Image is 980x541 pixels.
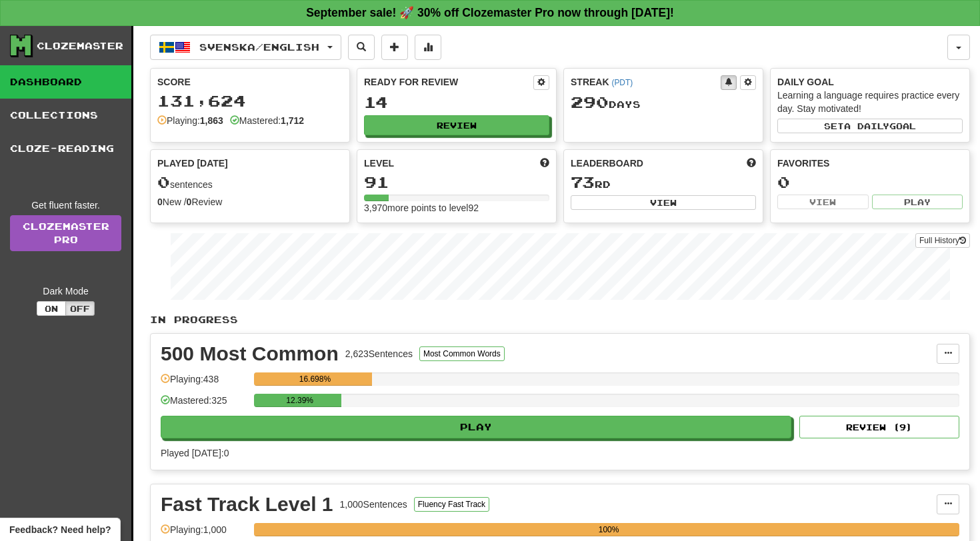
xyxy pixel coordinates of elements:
[777,195,869,209] button: View
[345,347,413,360] div: 2,623 Sentences
[306,6,674,19] strong: September sale! 🚀 30% off Clozemaster Pro now through [DATE]!
[199,41,319,53] span: Svenska / English
[348,35,375,60] button: Search sentences
[571,94,756,111] div: Day s
[414,497,489,512] button: Fluency Fast Track
[777,89,963,115] div: Learning a language requires practice every day. Stay motivated!
[10,215,121,251] a: ClozemasterPro
[65,301,95,316] button: Off
[364,115,549,135] button: Review
[37,301,66,316] button: On
[915,233,970,248] button: Full History
[157,197,163,207] strong: 0
[364,157,394,170] span: Level
[161,448,229,458] span: Played [DATE]: 0
[37,39,123,53] div: Clozemaster
[540,157,549,170] span: Score more points to level up
[157,157,228,170] span: Played [DATE]
[340,498,407,511] div: 1,000 Sentences
[258,523,959,536] div: 100%
[571,157,643,170] span: Leaderboard
[157,174,343,191] div: sentences
[381,35,408,60] button: Add sentence to collection
[10,284,121,298] div: Dark Mode
[161,416,791,438] button: Play
[10,199,121,212] div: Get fluent faster.
[571,173,595,191] span: 73
[157,173,170,191] span: 0
[364,201,549,215] div: 3,970 more points to level 92
[419,346,505,361] button: Most Common Words
[571,195,756,210] button: View
[9,523,111,536] span: Open feedback widget
[571,174,756,191] div: rd
[777,119,963,133] button: Seta dailygoal
[364,94,549,111] div: 14
[161,344,339,364] div: 500 Most Common
[415,35,441,60] button: More stats
[161,494,333,514] div: Fast Track Level 1
[571,93,609,111] span: 290
[157,114,223,127] div: Playing:
[364,174,549,191] div: 91
[571,75,721,89] div: Streak
[150,313,970,326] p: In Progress
[777,157,963,170] div: Favorites
[799,416,959,438] button: Review (9)
[200,115,223,126] strong: 1,863
[157,195,343,209] div: New / Review
[364,75,533,89] div: Ready for Review
[157,75,343,89] div: Score
[777,174,963,191] div: 0
[258,372,371,386] div: 16.698%
[611,78,633,87] a: (PDT)
[161,394,247,416] div: Mastered: 325
[157,93,343,109] div: 131,624
[777,75,963,89] div: Daily Goal
[258,394,341,407] div: 12.39%
[230,114,304,127] div: Mastered:
[187,197,192,207] strong: 0
[844,121,889,131] span: a daily
[872,195,963,209] button: Play
[747,157,756,170] span: This week in points, UTC
[161,372,247,394] div: Playing: 438
[150,35,341,60] button: Svenska/English
[281,115,304,126] strong: 1,712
